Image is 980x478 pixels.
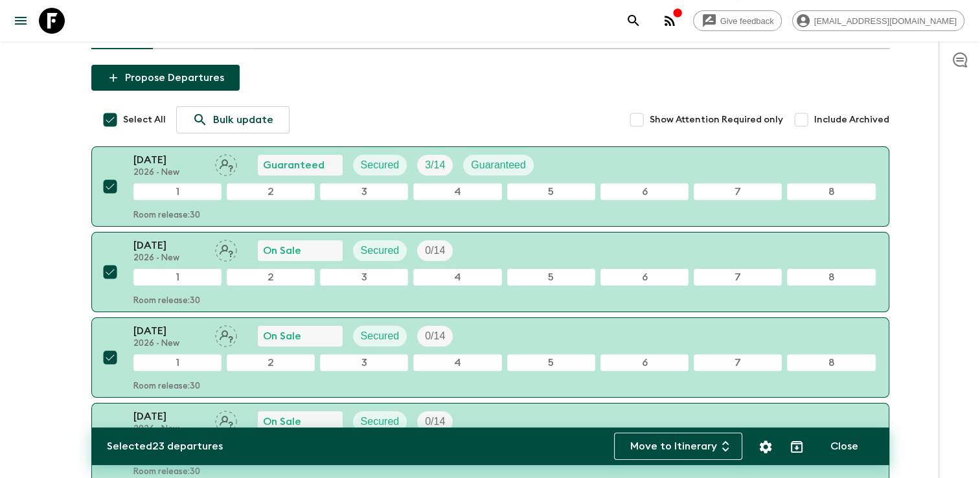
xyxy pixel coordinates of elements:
p: 3 / 14 [425,157,445,173]
p: [DATE] [133,409,205,424]
p: 2026 - New [133,339,205,349]
span: Give feedback [713,16,781,26]
button: Close [815,433,874,460]
span: Assign pack leader [215,158,237,168]
button: Propose Departures [91,65,240,91]
div: 6 [600,354,689,371]
p: On Sale [263,328,301,344]
div: 8 [787,183,875,200]
div: 7 [694,269,782,286]
a: Bulk update [176,106,290,133]
button: Settings [753,434,779,460]
div: 2 [227,269,315,286]
div: Trip Fill [417,326,453,347]
div: 3 [320,269,408,286]
button: Move to Itinerary [614,433,742,460]
p: Secured [361,328,400,344]
div: Trip Fill [417,240,453,261]
a: Give feedback [693,10,782,31]
p: [DATE] [133,238,205,253]
p: Room release: 30 [133,467,200,477]
div: 5 [507,269,595,286]
div: 4 [413,269,501,286]
div: 1 [133,354,222,371]
div: 3 [320,183,408,200]
p: Secured [361,414,400,429]
p: Guaranteed [263,157,325,173]
p: [DATE] [133,323,205,339]
button: [DATE]2026 - NewAssign pack leaderGuaranteedSecuredTrip FillGuaranteed12345678Room release:30 [91,146,889,227]
p: 2026 - New [133,424,205,435]
span: Assign pack leader [215,415,237,425]
button: search adventures [621,8,646,34]
div: 4 [413,183,501,200]
div: 8 [787,354,875,371]
span: Show Attention Required only [650,113,783,126]
div: 8 [787,269,875,286]
span: Assign pack leader [215,329,237,339]
div: 2 [227,354,315,371]
button: menu [8,8,34,34]
div: Secured [353,240,407,261]
p: On Sale [263,243,301,258]
span: Assign pack leader [215,244,237,254]
p: Bulk update [213,112,273,128]
p: 0 / 14 [425,328,445,344]
p: 0 / 14 [425,414,445,429]
div: 7 [694,183,782,200]
div: 7 [694,354,782,371]
div: 6 [600,183,689,200]
p: Secured [361,157,400,173]
span: Select All [123,113,166,126]
p: Guaranteed [471,157,526,173]
div: [EMAIL_ADDRESS][DOMAIN_NAME] [792,10,964,31]
p: Room release: 30 [133,211,200,221]
div: 5 [507,183,595,200]
div: 1 [133,183,222,200]
p: 0 / 14 [425,243,445,258]
p: Room release: 30 [133,296,200,306]
div: Secured [353,155,407,176]
p: 2026 - New [133,168,205,178]
div: Trip Fill [417,155,453,176]
div: 5 [507,354,595,371]
button: [DATE]2026 - NewAssign pack leaderOn SaleSecuredTrip Fill12345678Room release:30 [91,317,889,398]
button: [DATE]2026 - NewAssign pack leaderOn SaleSecuredTrip Fill12345678Room release:30 [91,232,889,312]
span: [EMAIL_ADDRESS][DOMAIN_NAME] [807,16,964,26]
p: [DATE] [133,152,205,168]
p: Room release: 30 [133,381,200,392]
p: 2026 - New [133,253,205,264]
div: 6 [600,269,689,286]
div: 2 [227,183,315,200]
div: 1 [133,269,222,286]
div: 4 [413,354,501,371]
div: Trip Fill [417,411,453,432]
p: Secured [361,243,400,258]
button: Archive (Completed, Cancelled or Unsynced Departures only) [784,434,810,460]
div: 3 [320,354,408,371]
div: Secured [353,411,407,432]
p: Selected 23 departures [107,438,223,454]
span: Include Archived [814,113,889,126]
p: On Sale [263,414,301,429]
div: Secured [353,326,407,347]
